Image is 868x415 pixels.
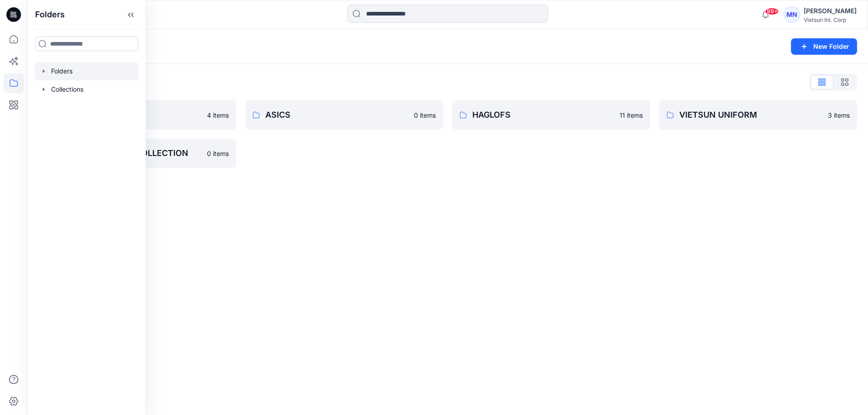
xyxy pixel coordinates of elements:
[791,38,857,55] button: New Folder
[765,8,779,15] span: 99+
[828,110,850,120] p: 3 items
[784,6,800,23] div: MN
[620,110,643,120] p: 11 items
[452,100,650,130] a: HAGLOFS11 items
[265,109,408,121] p: ASICS
[659,100,857,130] a: VIETSUN UNIFORM3 items
[414,110,436,120] p: 0 items
[472,109,614,121] p: HAGLOFS
[245,100,443,130] a: ASICS0 items
[804,16,857,23] div: Vietsun Int. Corp
[207,110,229,120] p: 4 items
[804,5,857,16] div: [PERSON_NAME]
[207,149,229,158] p: 0 items
[679,109,822,121] p: VIETSUN UNIFORM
